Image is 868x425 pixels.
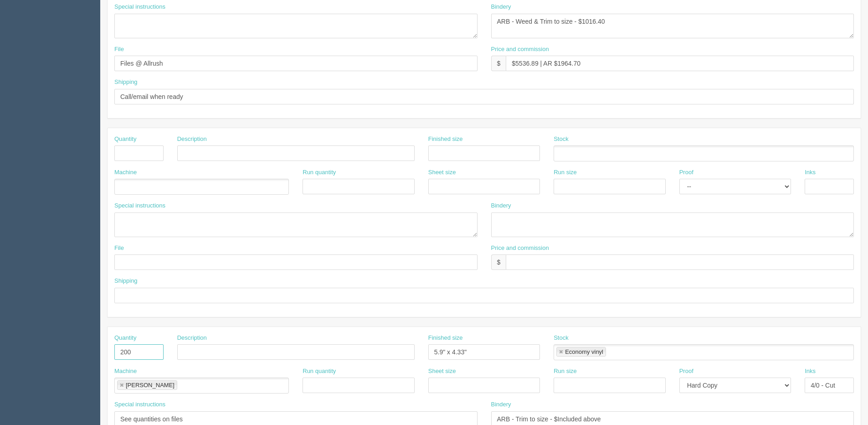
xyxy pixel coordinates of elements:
[805,168,816,177] label: Inks
[114,78,138,87] label: Shipping
[428,334,463,342] label: Finished size
[428,367,456,376] label: Sheet size
[114,202,165,210] label: Special instructions
[491,14,854,38] textarea: ARB - Weed & Trim to size - $1016.40
[491,400,511,409] label: Bindery
[114,168,137,177] label: Machine
[554,135,569,144] label: Stock
[554,168,577,177] label: Run size
[114,244,124,253] label: File
[805,367,816,376] label: Inks
[126,382,175,388] div: [PERSON_NAME]
[554,334,569,342] label: Stock
[114,135,136,144] label: Quantity
[491,3,511,11] label: Bindery
[114,212,478,237] textarea: See quantities on files 2 files x 40 | 10 files x 30 | 7 files x 25 | 2 file x 20 | 33 files x 10
[491,202,511,210] label: Bindery
[428,135,463,144] label: Finished size
[428,168,456,177] label: Sheet size
[491,212,854,237] textarea: ARB - Trim to size - $Included above
[177,135,207,144] label: Description
[491,254,506,270] div: $
[565,349,603,355] div: Economy vinyl
[303,367,336,376] label: Run quantity
[114,45,124,54] label: File
[491,244,549,253] label: Price and commission
[114,334,136,342] label: Quantity
[491,56,506,71] div: $
[114,14,478,38] textarea: See quantities on files 1 file x 90 | 3 files x 60 | 1 file x 55 | 1 file x 50 | 3 files x 40 | 1...
[114,400,165,409] label: Special instructions
[491,45,549,54] label: Price and commission
[554,367,577,376] label: Run size
[114,3,165,11] label: Special instructions
[177,334,207,342] label: Description
[114,277,138,285] label: Shipping
[679,367,693,376] label: Proof
[679,168,693,177] label: Proof
[303,168,336,177] label: Run quantity
[114,367,137,376] label: Machine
